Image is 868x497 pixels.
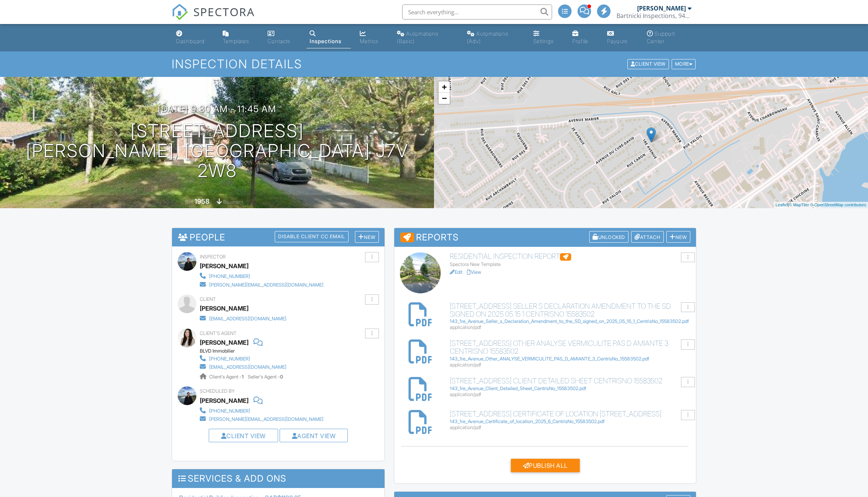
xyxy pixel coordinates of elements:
div: [PERSON_NAME] [637,5,686,12]
div: Settings [533,38,554,44]
div: [PHONE_NUMBER] [209,273,250,279]
a: Automations (Advanced) [464,27,524,48]
input: Search everything... [402,5,552,20]
a: Agent View [292,432,336,440]
div: [PERSON_NAME] [200,260,248,272]
a: © OpenStreetMap contributors [810,203,866,207]
div: Spectora New Template [450,261,690,267]
a: SPECTORA [172,10,255,26]
div: application/pdf [450,425,690,431]
div: [PERSON_NAME] [200,303,248,314]
div: Metrics [360,38,379,44]
div: [EMAIL_ADDRESS][DOMAIN_NAME] [209,316,286,322]
a: © MapTiler [789,203,809,207]
h6: Residential Inspection Report [450,252,690,261]
div: [PHONE_NUMBER] [209,356,250,362]
a: Zoom in [438,81,450,93]
h3: People [172,228,385,246]
div: Client View [627,59,669,69]
div: [EMAIL_ADDRESS][DOMAIN_NAME] [209,364,286,370]
div: 1958 [195,197,210,205]
div: Inspections [310,38,341,44]
div: application/pdf [450,362,690,368]
a: View [467,269,481,275]
h6: [STREET_ADDRESS] Other ANALYSE VERMICULITE PAS D AMIANTE 3 CentrisNo 15583502 [450,339,690,355]
h1: [STREET_ADDRESS] [PERSON_NAME], [GEOGRAPHIC_DATA] J7V 2W8 [12,121,422,180]
div: [PERSON_NAME][EMAIL_ADDRESS][DOMAIN_NAME] [209,282,323,288]
a: Company Profile [569,27,598,48]
span: Built [185,199,193,205]
a: Automations (Basic) [394,27,458,48]
a: Client View [627,61,671,66]
strong: 1 [242,374,244,380]
div: Automations (Adv) [467,30,509,44]
div: Payouts [607,38,628,44]
a: [PERSON_NAME] [200,337,248,348]
span: Client [200,296,216,302]
div: BLVD Immobilier [200,348,292,354]
div: Bartnicki Inspections, 9439-9045 Quebec Inc. [617,12,691,20]
a: Templates [220,27,259,48]
div: More [672,59,696,69]
a: Support Center [644,27,695,48]
span: Client's Agent [200,330,236,336]
span: Client's Agent - [209,374,245,380]
h6: [STREET_ADDRESS] Seller s Declaration Amendment to the SD signed on 2025 05 15 1 CentrisNo 15583502 [450,302,690,318]
h1: Inspection Details [172,57,696,71]
div: 143_1re_Avenue_Other_ANALYSE_VERMICULITE_PAS_D_AMIANTE_3_CentrisNo_15583502.pdf [450,356,690,362]
a: [STREET_ADDRESS] Seller s Declaration Amendment to the SD signed on 2025 05 15 1 CentrisNo 155835... [450,302,690,331]
div: Templates [223,38,249,44]
div: Disable Client CC Email [275,231,349,242]
div: | [774,202,868,208]
a: [PHONE_NUMBER] [200,354,286,362]
strong: 0 [280,374,283,380]
div: [PERSON_NAME] [200,395,248,406]
div: Publish All [511,459,580,472]
div: 143_1re_Avenue_Certificate_of_location_2025_6_CentrisNo_15583502.pdf [450,419,690,425]
div: 143_1re_Avenue_Client_Detailed_Sheet_CentrisNo_15583502.pdf [450,386,690,392]
div: application/pdf [450,392,690,398]
a: [PHONE_NUMBER] [200,406,323,414]
h6: [STREET_ADDRESS] Certificate of location [STREET_ADDRESS] [450,410,690,418]
a: Inspections [307,27,351,48]
img: The Best Home Inspection Software - Spectora [172,4,188,20]
div: New [666,231,690,243]
h6: [STREET_ADDRESS] Client Detailed Sheet CentrisNo 15583502 [450,377,690,385]
a: Client View [221,432,266,440]
a: Leaflet [775,203,788,207]
a: [PERSON_NAME][EMAIL_ADDRESS][DOMAIN_NAME] [200,414,323,423]
a: Payouts [604,27,638,48]
a: Edit [450,269,462,275]
div: [PHONE_NUMBER] [209,408,250,414]
a: [EMAIL_ADDRESS][DOMAIN_NAME] [200,314,286,322]
span: SPECTORA [193,4,255,20]
div: Attach [631,231,664,243]
a: Zoom out [438,93,450,104]
a: [PHONE_NUMBER] [200,272,323,280]
h3: [DATE] 9:30 am - 11:45 am [158,104,276,114]
a: Contacts [265,27,301,48]
div: Contacts [268,38,290,44]
a: [PERSON_NAME][EMAIL_ADDRESS][DOMAIN_NAME] [200,280,323,288]
span: Inspector [200,254,226,260]
h3: Reports [394,228,696,247]
div: Support Center [647,30,675,44]
a: Settings [530,27,563,48]
span: basement [223,199,243,205]
a: [EMAIL_ADDRESS][DOMAIN_NAME] [200,362,286,371]
div: application/pdf [450,324,690,330]
a: [STREET_ADDRESS] Client Detailed Sheet CentrisNo 15583502 143_1re_Avenue_Client_Detailed_Sheet_Ce... [450,377,690,398]
a: [STREET_ADDRESS] Other ANALYSE VERMICULITE PAS D AMIANTE 3 CentrisNo 15583502 143_1re_Avenue_Othe... [450,339,690,368]
div: Dashboard [176,38,205,44]
div: 143_1re_Avenue_Seller_s_Declaration_Amendment_to_the_SD_signed_on_2025_05_15_1_CentrisNo_15583502... [450,318,690,324]
a: Residential Inspection Report Spectora New Template [450,252,690,267]
a: Metrics [357,27,388,48]
span: Seller's Agent - [248,374,283,380]
div: New [355,231,379,243]
div: Profile [572,38,588,44]
a: [STREET_ADDRESS] Certificate of location [STREET_ADDRESS] 143_1re_Avenue_Certificate_of_location_... [450,410,690,431]
div: Unlocked [589,231,629,243]
span: Scheduled By [200,388,235,394]
div: Automations (Basic) [397,30,438,44]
